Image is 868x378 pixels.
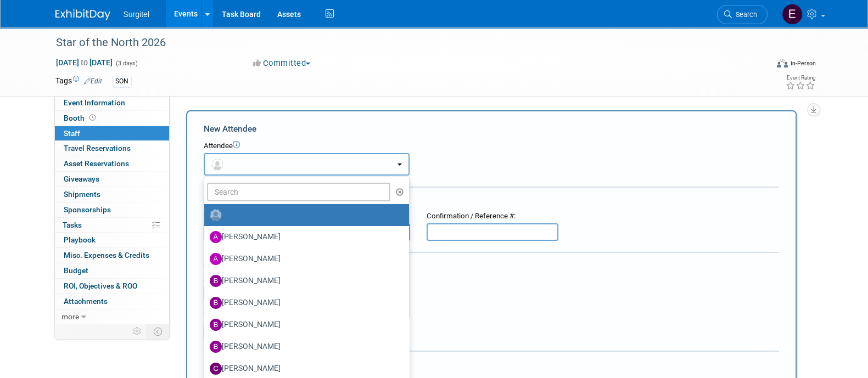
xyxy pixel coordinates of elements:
a: more [55,309,169,324]
img: Event Coordinator [782,4,803,25]
a: Staff [55,126,169,141]
span: Playbook [64,235,96,244]
span: Staff [64,129,80,138]
img: B.jpg [210,275,222,287]
a: Event Information [55,95,169,110]
a: Tasks [55,218,169,233]
a: Misc. Expenses & Credits [55,248,169,263]
label: [PERSON_NAME] [210,294,398,312]
input: Search [207,183,391,201]
span: Surgitel [124,10,149,19]
span: Budget [64,266,88,275]
a: Asset Reservations [55,156,169,171]
td: Tags [55,75,102,88]
a: Edit [84,77,102,85]
span: more [61,312,79,321]
a: Shipments [55,187,169,202]
span: Sponsorships [64,205,111,214]
div: In-Person [789,59,815,67]
div: Registration / Ticket Info (optional) [204,195,779,206]
span: [DATE] [DATE] [55,58,113,67]
div: Star of the North 2026 [52,33,751,53]
div: SON [112,76,132,87]
label: [PERSON_NAME] [210,250,398,268]
td: Personalize Event Tab Strip [128,324,147,338]
span: Tasks [63,221,82,229]
div: Event Rating [785,75,815,81]
a: Giveaways [55,172,169,187]
span: Booth not reserved yet [87,114,98,122]
span: Travel Reservations [64,144,131,153]
img: ExhibitDay [55,9,110,20]
span: Booth [64,114,98,122]
div: Confirmation / Reference #: [427,211,558,222]
div: Cost: [204,261,779,272]
label: [PERSON_NAME] [210,360,398,377]
button: Committed [249,58,315,69]
span: to [79,58,89,67]
label: [PERSON_NAME] [210,272,398,290]
div: Event Format [703,57,816,74]
span: ROI, Objectives & ROO [64,281,137,290]
img: B.jpg [210,297,222,309]
a: ROI, Objectives & ROO [55,279,169,294]
a: Attachments [55,294,169,309]
a: Travel Reservations [55,141,169,156]
a: Playbook [55,233,169,247]
body: Rich Text Area. Press ALT-0 for help. [6,4,559,15]
img: C.jpg [210,363,222,375]
img: A.jpg [210,231,222,243]
img: A.jpg [210,253,222,265]
span: Shipments [64,190,100,199]
span: Asset Reservations [64,159,129,168]
div: Misc. Attachments & Notes [204,359,779,370]
span: Attachments [64,297,108,306]
div: Attendee [204,141,779,151]
img: Format-Inperson.png [777,59,788,67]
a: Search [717,5,768,24]
span: Search [732,10,757,19]
span: Giveaways [64,174,99,183]
a: Budget [55,263,169,278]
span: Misc. Expenses & Credits [64,251,149,259]
div: New Attendee [204,123,779,135]
img: B.jpg [210,341,222,353]
td: Toggle Event Tabs [147,324,169,338]
label: [PERSON_NAME] [210,228,398,246]
span: Event Information [64,98,125,107]
img: Unassigned-User-Icon.png [210,209,222,221]
a: Booth [55,111,169,126]
a: Sponsorships [55,202,169,217]
label: [PERSON_NAME] [210,338,398,356]
img: B.jpg [210,319,222,331]
span: (3 days) [115,60,138,67]
label: [PERSON_NAME] [210,316,398,334]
